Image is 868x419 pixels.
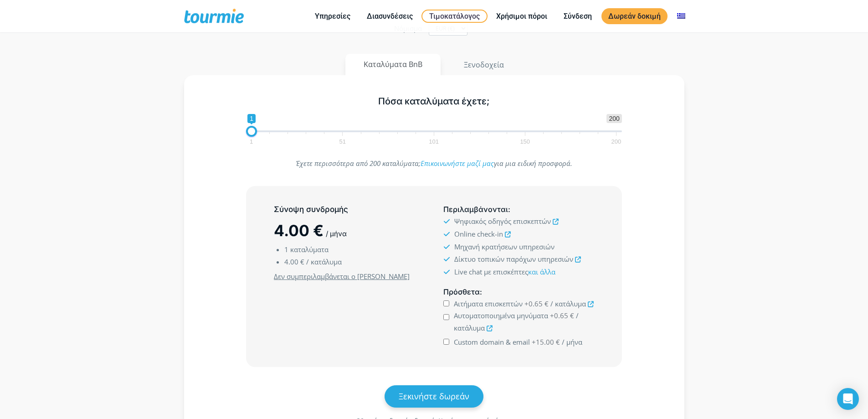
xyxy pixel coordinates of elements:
[528,267,555,276] a: και άλλα
[454,267,555,276] span: Live chat με επισκέπτες
[308,10,357,22] a: Υπηρεσίες
[274,204,424,215] h5: Σύνοψη συνδρομής
[550,299,586,308] span: / κατάλυμα
[326,229,347,238] span: / μήνα
[445,54,523,76] button: Ξενοδοχεία
[562,337,582,347] span: / μήνα
[274,272,410,281] u: Δεν συμπεριλαμβάνεται ο [PERSON_NAME]
[274,221,324,240] span: 4.00 €
[306,257,342,266] span: / κατάλυμα
[454,217,551,226] span: Ψηφιακός οδηγός επισκεπτών
[443,204,594,215] h5: :
[443,287,480,296] span: Πρόσθετα
[454,229,503,238] span: Online check-in
[837,388,859,410] div: Open Intercom Messenger
[550,311,574,320] span: +0.65 €
[489,10,554,22] a: Χρήσιμοι πόροι
[443,286,594,298] h5: :
[454,311,548,320] span: Αυτοματοποιημένα μηνύματα
[606,114,621,123] span: 200
[519,140,531,144] span: 150
[427,140,440,144] span: 101
[610,140,623,144] span: 200
[247,114,256,123] span: 1
[524,299,549,308] span: +0.65 €
[360,10,420,22] a: Διασυνδέσεις
[454,242,555,251] span: Μηχανή κρατήσεων υπηρεσιών
[670,10,692,22] a: Αλλαγή σε
[248,140,254,144] span: 1
[532,337,560,347] span: +15.00 €
[246,157,622,170] p: Έχετε περισσότερα από 200 καταλύματα; για μια ειδική προσφορά.
[454,254,573,264] span: Δίκτυο τοπικών παρόχων υπηρεσιών
[557,10,599,22] a: Σύνδεση
[421,159,494,168] a: Επικοινωνήστε μαζί μας
[284,257,304,266] span: 4.00 €
[345,54,441,75] button: Καταλύματα BnB
[284,245,288,254] span: 1
[399,391,469,402] span: Ξεκινήστε δωρεάν
[454,299,523,308] span: Αιτήματα επισκεπτών
[290,245,329,254] span: καταλύματα
[246,96,622,107] h5: Πόσα καταλύματα έχετε;
[443,205,508,214] span: Περιλαμβάνονται
[601,8,668,24] a: Δωρεάν δοκιμή
[454,337,530,347] span: Custom domain & email
[338,140,347,144] span: 51
[385,385,483,408] a: Ξεκινήστε δωρεάν
[421,10,488,23] a: Τιμοκατάλογος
